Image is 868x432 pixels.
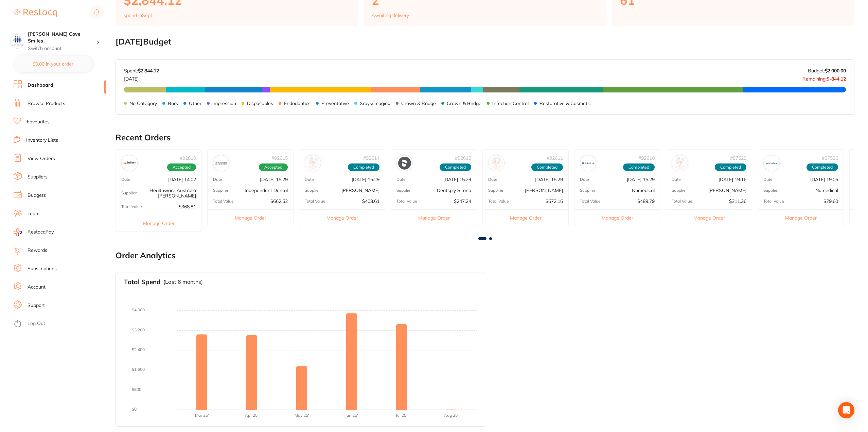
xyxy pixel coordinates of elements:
[455,155,471,161] p: # 92612
[245,188,288,193] p: Independent Dental
[815,188,838,193] p: Numedical
[672,177,681,182] p: Date
[488,188,503,193] p: Supplier
[28,210,39,217] a: Team
[440,163,471,171] span: Completed
[531,163,563,171] span: Completed
[14,5,57,21] a: Restocq Logo
[632,188,655,193] p: Numedical
[305,199,325,204] p: Total Value
[823,198,838,204] p: $79.60
[28,229,54,236] span: RestocqPay
[443,177,471,182] p: [DATE] 15:29
[299,209,385,226] button: Manage Order
[14,9,57,17] img: Restocq Logo
[401,101,436,106] p: Crown & Bridge
[447,101,481,106] p: Crown & Bridge
[838,402,854,418] div: Open Intercom Messenger
[825,68,846,74] strong: $2,000.00
[673,157,686,170] img: Adam Dental
[284,101,311,106] p: Endodontics
[352,177,379,182] p: [DATE] 15:29
[672,188,687,193] p: Supplier
[454,198,471,204] p: $247.24
[28,155,55,162] a: View Orders
[26,137,58,144] a: Inventory Lists
[715,163,746,171] span: Completed
[163,279,203,285] p: (Last 6 months)
[137,188,196,198] p: Healthware Australia [PERSON_NAME]
[11,35,24,48] img: Hallett Cove Smiles
[116,215,201,231] button: Manage Order
[396,199,417,204] p: Total Value
[121,177,130,182] p: Date
[758,209,844,226] button: Manage Order
[28,320,45,327] a: Log Out
[116,133,854,142] h2: Recent Orders
[167,163,196,171] span: Accepted
[672,199,692,204] p: Total Value
[730,155,746,161] p: # 87528
[396,177,406,182] p: Date
[259,163,288,171] span: Accepted
[437,188,471,193] p: Dentsply Sirona
[574,209,660,226] button: Manage Order
[247,101,273,106] p: Disposables
[398,157,411,170] img: Dentsply Sirona
[121,191,137,195] p: Supplier
[123,157,136,170] img: Healthware Australia Ridley
[535,177,563,182] p: [DATE] 15:29
[213,188,228,193] p: Supplier
[547,155,563,161] p: # 92611
[124,68,159,73] p: Spent:
[28,192,46,199] a: Budgets
[582,157,595,170] img: Numedical
[627,177,655,182] p: [DATE] 15:29
[28,302,45,309] a: Support
[213,177,222,182] p: Date
[810,177,838,182] p: [DATE] 19:06
[580,199,601,204] p: Total Value
[362,198,379,204] p: $403.61
[729,198,746,204] p: $311.36
[179,204,196,209] p: $368.81
[360,101,390,106] p: Xrays/imaging
[129,101,157,106] p: No Category
[490,157,503,170] img: Henry Schein Halas
[488,177,497,182] p: Date
[260,177,288,182] p: [DATE] 15:29
[14,228,54,236] a: RestocqPay
[808,68,846,73] p: Budget:
[28,31,96,44] h4: Hallett Cove Smiles
[28,265,57,272] a: Subscriptions
[14,228,22,236] img: RestocqPay
[765,157,778,170] img: Numedical
[488,199,509,204] p: Total Value
[28,82,53,89] a: Dashboard
[212,101,236,106] p: Impression
[305,177,314,182] p: Date
[396,188,412,193] p: Supplier
[213,199,234,204] p: Total Value
[180,155,196,161] p: # 92810
[822,155,838,161] p: # 87526
[116,37,854,47] h2: [DATE] Budget
[580,188,595,193] p: Supplier
[28,45,96,52] p: Switch account
[391,209,477,226] button: Manage Order
[28,247,47,254] a: Rewards
[666,209,752,226] button: Manage Order
[763,188,779,193] p: Supplier
[807,163,838,171] span: Completed
[492,101,529,106] p: Infection Control
[827,76,846,82] strong: $-844.12
[546,198,563,204] p: $672.16
[763,177,773,182] p: Date
[306,157,319,170] img: Adam Dental
[168,101,178,106] p: Burs
[638,155,655,161] p: # 92610
[321,101,349,106] p: Preventative
[719,177,746,182] p: [DATE] 19:16
[14,56,92,72] button: $0.00 in your order
[341,188,379,193] p: [PERSON_NAME]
